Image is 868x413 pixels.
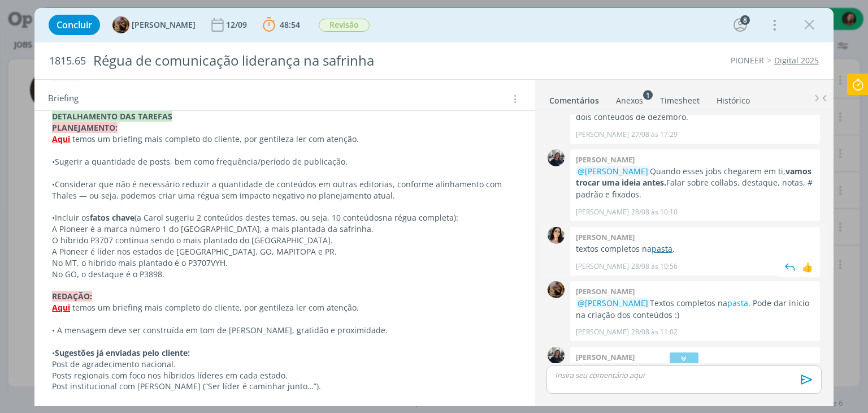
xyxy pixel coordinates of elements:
[72,302,359,313] span: temos um briefing mais completo do cliente, por gentileza ler com atenção.
[774,55,819,66] a: Digital 2025
[132,21,196,29] span: [PERSON_NAME]
[631,207,678,217] span: 28/08 às 10:10
[631,261,678,272] span: 28/08 às 10:56
[731,55,764,66] a: PIONEER
[549,90,600,106] a: Comentários
[52,291,92,302] strong: REDAÇÃO:
[576,130,629,140] p: [PERSON_NAME]
[652,243,672,254] a: pasta
[52,325,517,336] p: ensagem deve ser construída em tom de [PERSON_NAME], gratidão e proximidade.
[52,134,70,144] a: Aqui
[318,18,370,32] button: Revisão
[576,286,635,296] b: [PERSON_NAME]
[260,16,303,34] button: 48:54
[319,19,370,32] span: Revisão
[576,166,811,188] strong: vamos trocar uma ideia antes.
[576,298,814,321] p: Textos completos na . Pode dar início na criação dos conteúdos :)
[576,352,635,362] b: [PERSON_NAME]
[52,212,55,223] span: •
[576,166,814,200] p: Quando esses jobs chegarem em ti, Falar sobre collabs, destaque, notas, # padrão e fixados.
[52,156,517,167] p: Sugerir a quantidade de posts, bem como frequência/período de publicação.
[548,227,565,244] img: T
[52,223,517,235] p: A Pioneer é a marca número 1 do [GEOGRAPHIC_DATA], a mais plantada da safrinha.
[52,381,517,392] p: Post institucional com [PERSON_NAME] (“Ser líder é caminhar junto…”).
[578,166,648,177] span: @[PERSON_NAME]
[55,347,190,358] strong: Sugestões já enviadas pelo cliente:
[548,149,565,166] img: M
[280,19,300,30] span: 48:54
[52,269,517,280] p: No GO, o destaque é o P3898.
[782,259,798,276] img: answer.svg
[52,347,55,358] span: •
[576,154,635,165] b: [PERSON_NAME]
[34,8,833,406] div: dialog
[52,359,517,370] p: Post de agradecimento nacional.
[52,246,517,257] p: A Pioneer é líder nos estados de [GEOGRAPHIC_DATA], GO, MAPITOPA e PR.
[802,260,813,274] div: 👍
[578,298,648,308] span: @[PERSON_NAME]
[52,134,517,145] p: temos um briefing mais completo do cliente, por gentileza ler com atenção.
[731,16,749,34] button: 8
[616,95,643,106] div: Anexos
[643,90,653,100] sup: 1
[52,302,70,313] a: Aqui
[49,55,86,67] span: 1815.65
[659,90,700,106] a: Timesheet
[52,235,517,246] p: O híbrido P3707 continua sendo o mais plantado do [GEOGRAPHIC_DATA].
[112,16,196,33] button: A[PERSON_NAME]
[52,325,72,335] span: • A m
[576,232,635,242] b: [PERSON_NAME]
[49,15,100,35] button: Concluir
[52,179,55,190] span: •
[548,281,565,298] img: A
[383,212,454,223] span: na régua completa
[52,156,55,167] span: •
[48,91,79,106] span: Briefing
[112,16,129,33] img: A
[57,20,92,29] span: Concluir
[576,261,629,272] p: [PERSON_NAME]
[52,122,118,133] strong: PLANEJAMENTO:
[576,207,629,217] p: [PERSON_NAME]
[548,347,565,364] img: M
[52,212,517,223] p: Incluir os (a Carol sugeriu 2 conteúdos destes temas, ou seja, 10 conteúdos ):
[631,130,678,140] span: 27/08 às 17:29
[52,111,172,122] strong: DETALHAMENTO DAS TAREFAS
[90,212,134,223] strong: fatos chave
[740,15,750,25] div: 8
[88,47,493,75] div: Régua de comunicação liderança na safrinha
[727,298,748,308] a: pasta
[52,370,517,381] p: Posts regionais com foco nos híbridos líderes em cada estado.
[226,21,249,29] div: 12/09
[716,90,750,106] a: Histórico
[631,327,678,337] span: 28/08 às 11:02
[576,243,814,255] p: textos completos na .
[52,257,517,269] p: No MT, o híbrido mais plantado é o P3707VYH.
[576,327,629,337] p: [PERSON_NAME]
[52,179,517,201] p: Considerar que não é necessário reduzir a quantidade de conteúdos em outras editorias, conforme a...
